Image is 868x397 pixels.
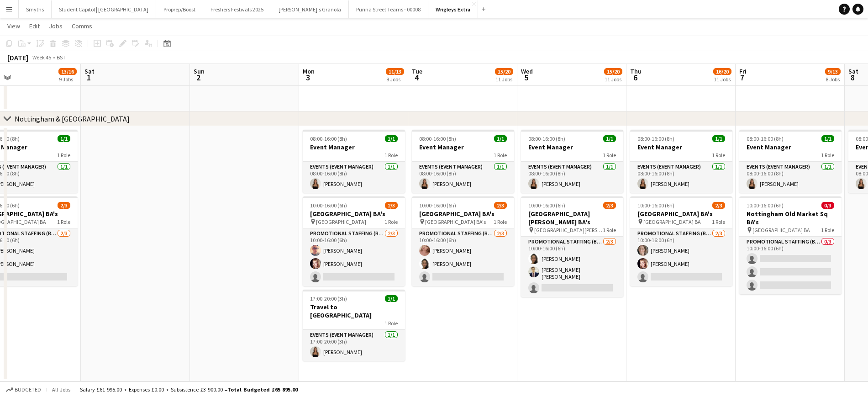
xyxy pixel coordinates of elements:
div: [DATE] [7,53,28,62]
button: Smyths [19,0,52,18]
a: Comms [68,20,96,32]
span: Budgeted [15,386,41,393]
span: Week 45 [30,54,53,61]
button: Wrigleys Extra [428,0,478,18]
button: Student Capitol | [GEOGRAPHIC_DATA] [52,0,156,18]
a: View [4,20,24,32]
div: BST [57,54,66,61]
a: Edit [26,20,43,32]
button: Proprep/Boost [156,0,203,18]
button: [PERSON_NAME]'s Granola [271,0,349,18]
a: Jobs [45,20,66,32]
span: Edit [29,22,40,30]
span: All jobs [50,386,72,393]
button: Purina Street Teams - 00008 [349,0,428,18]
span: Comms [72,22,92,30]
span: View [7,22,20,30]
span: Jobs [49,22,63,30]
span: Total Budgeted £65 895.00 [227,386,298,393]
button: Freshers Festivals 2025 [203,0,271,18]
div: Salary £61 995.00 + Expenses £0.00 + Subsistence £3 900.00 = [80,386,298,393]
div: Nottingham & [GEOGRAPHIC_DATA] [15,114,130,123]
button: Budgeted [5,385,42,395]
